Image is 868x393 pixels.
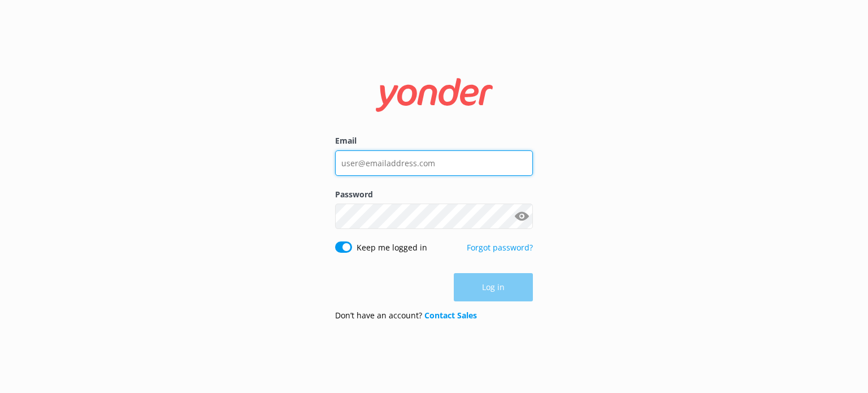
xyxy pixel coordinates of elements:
[335,188,533,201] label: Password
[467,242,533,253] a: Forgot password?
[335,150,533,176] input: user@emailaddress.com
[335,135,533,147] label: Email
[424,310,477,321] a: Contact Sales
[357,241,427,254] label: Keep me logged in
[335,309,477,322] p: Don’t have an account?
[510,205,533,228] button: Show password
